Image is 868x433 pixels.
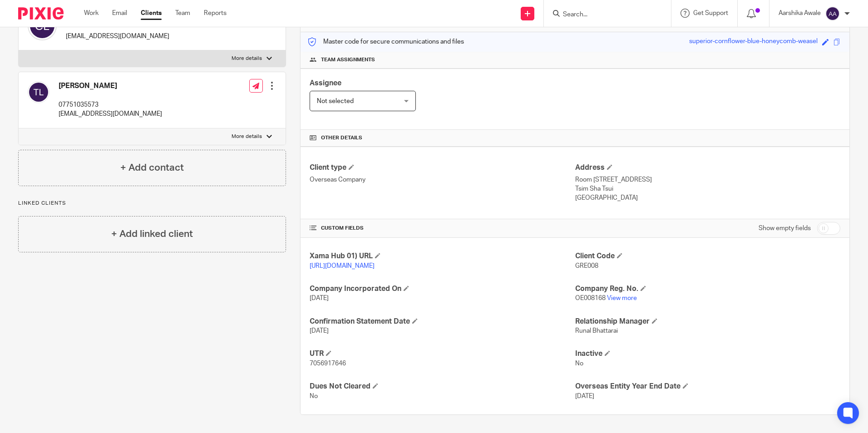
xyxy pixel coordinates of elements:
img: Pixie [18,7,64,20]
span: Get Support [693,10,728,16]
p: [EMAIL_ADDRESS][DOMAIN_NAME] [66,32,198,41]
h4: Dues Not Cleared [310,382,575,391]
img: svg%3E [28,81,49,103]
h4: Client type [310,163,575,172]
span: Team assignments [321,56,375,64]
a: Team [175,9,190,18]
p: Overseas Company [310,175,575,184]
input: Search [562,11,644,19]
img: svg%3E [825,6,840,21]
p: Linked clients [18,200,286,207]
span: GRE008 [575,263,598,269]
p: [GEOGRAPHIC_DATA] [575,193,840,202]
p: Room [STREET_ADDRESS] [575,175,840,184]
a: Clients [141,9,162,18]
span: Other details [321,134,362,142]
label: Show empty fields [759,224,811,233]
a: [URL][DOMAIN_NAME] [310,263,375,269]
a: Reports [204,9,227,18]
h4: [PERSON_NAME] [59,81,162,91]
p: Aarshika Awale [779,9,821,18]
span: No [575,360,583,367]
p: [EMAIL_ADDRESS][DOMAIN_NAME] [59,109,162,118]
h4: Confirmation Statement Date [310,317,575,326]
span: 7056917646 [310,360,346,367]
span: OE008168 [575,295,606,301]
p: Master code for secure communications and files [307,37,464,46]
p: More details [232,55,262,62]
h4: UTR [310,349,575,359]
h4: + Add linked client [111,227,193,241]
a: Work [84,9,99,18]
h4: Company Incorporated On [310,284,575,294]
div: superior-cornflower-blue-honeycomb-weasel [689,37,818,47]
span: No [310,393,318,399]
span: [DATE] [575,393,594,399]
span: [DATE] [310,295,329,301]
h4: CUSTOM FIELDS [310,225,575,232]
p: Tsim Sha Tsui [575,184,840,193]
span: [DATE] [310,328,329,334]
p: 07751035573 [59,100,162,109]
h4: Company Reg. No. [575,284,840,294]
span: Runal Bhattarai [575,328,618,334]
h4: + Add contact [120,161,184,175]
span: Not selected [317,98,354,104]
h4: Relationship Manager [575,317,840,326]
h4: Inactive [575,349,840,359]
h4: Client Code [575,251,840,261]
a: View more [607,295,637,301]
a: Email [112,9,127,18]
p: More details [232,133,262,140]
h4: Xama Hub 01) URL [310,251,575,261]
h4: Address [575,163,840,172]
span: Assignee [310,79,341,87]
h4: Overseas Entity Year End Date [575,382,840,391]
